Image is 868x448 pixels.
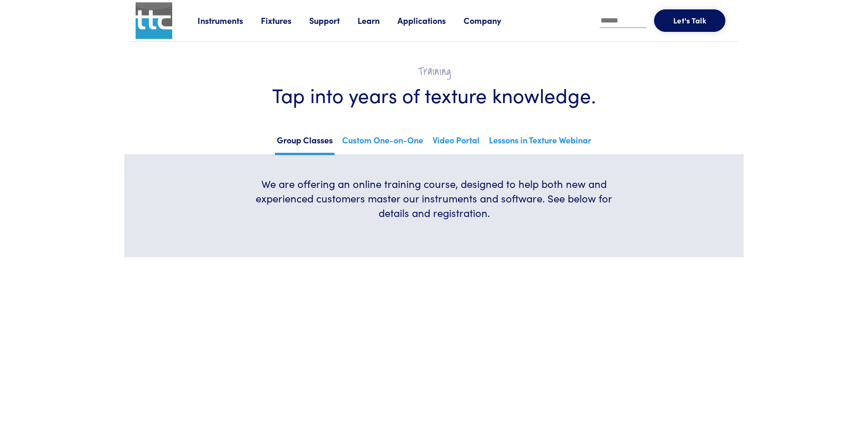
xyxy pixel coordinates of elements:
a: Lessons in Texture Webinar [487,132,593,153]
h2: Training [152,64,716,79]
a: Company [464,15,519,26]
h6: We are offering an online training course, designed to help both new and experienced customers ma... [248,177,620,220]
button: Let's Talk [654,9,725,32]
a: Applications [397,15,464,26]
a: Custom One-on-One [340,132,425,153]
a: Instruments [198,15,261,26]
a: Group Classes [275,132,335,155]
h1: Tap into years of texture knowledge. [152,82,716,107]
a: Support [309,15,358,26]
a: Fixtures [261,15,309,26]
a: Learn [358,15,397,26]
img: ttc_logo_1x1_v1.0.png [136,2,172,39]
a: Video Portal [431,132,481,153]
